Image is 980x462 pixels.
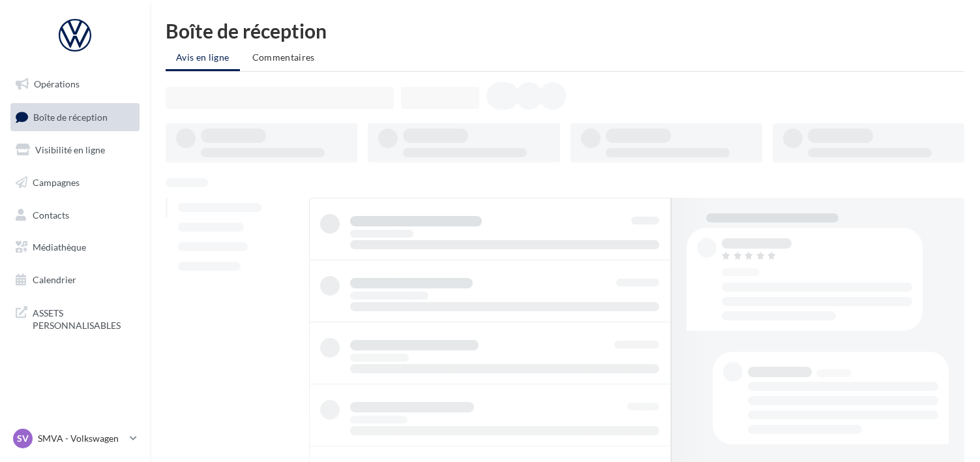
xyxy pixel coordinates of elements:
[38,432,125,445] p: SMVA - Volkswagen
[33,274,76,285] span: Calendrier
[166,21,964,40] div: Boîte de réception
[8,202,142,229] a: Contacts
[252,52,315,63] span: Commentaires
[8,136,142,164] a: Visibilité en ligne
[8,234,142,261] a: Médiathèque
[35,144,105,155] span: Visibilité en ligne
[33,111,108,122] span: Boîte de réception
[33,241,86,253] span: Médiathèque
[33,209,69,220] span: Contacts
[33,177,80,188] span: Campagnes
[8,103,142,131] a: Boîte de réception
[17,432,29,445] span: SV
[34,78,80,89] span: Opérations
[33,304,134,332] span: ASSETS PERSONNALISABLES
[8,169,142,196] a: Campagnes
[8,70,142,98] a: Opérations
[8,299,142,337] a: ASSETS PERSONNALISABLES
[8,266,142,294] a: Calendrier
[10,426,140,451] a: SV SMVA - Volkswagen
